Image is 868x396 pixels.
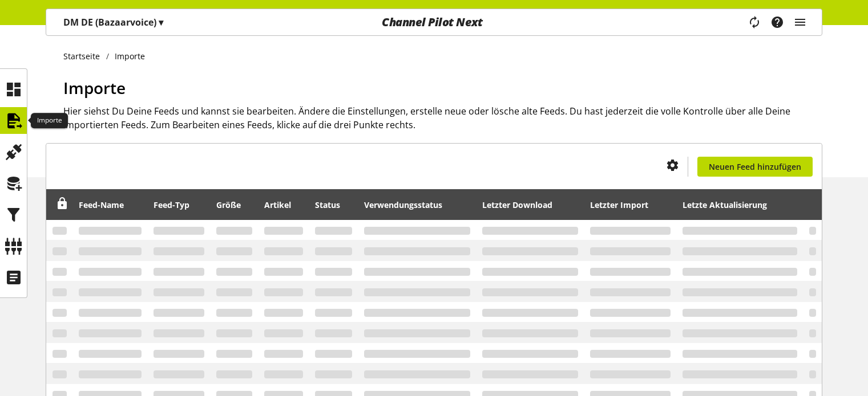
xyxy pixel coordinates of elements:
p: DM DE (Bazaarvoice) [63,15,163,29]
div: Entsperren, um Zeilen neu anzuordnen [53,198,68,212]
div: Feed-Typ [154,193,204,216]
span: ▾ [159,16,163,28]
span: Neuen Feed hinzufügen [709,161,801,173]
a: Startseite [63,50,106,62]
a: Neuen Feed hinzufügen [697,157,813,177]
div: Verwendungsstatus [364,193,470,216]
div: Artikel [264,193,303,216]
span: Entsperren, um Zeilen neu anzuordnen [56,198,68,210]
div: Importe [31,113,68,129]
div: Status [315,193,352,216]
nav: main navigation [46,9,822,36]
span: Importe [63,77,126,99]
div: Feed-Name [79,193,142,216]
h2: Hier siehst Du Deine Feeds und kannst sie bearbeiten. Ändere die Einstellungen, erstelle neue ode... [63,104,822,132]
div: Letzter Import [590,193,670,216]
div: Letzte Aktualisierung [683,193,797,216]
div: Größe [216,193,252,216]
div: Letzter Download [482,193,578,216]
